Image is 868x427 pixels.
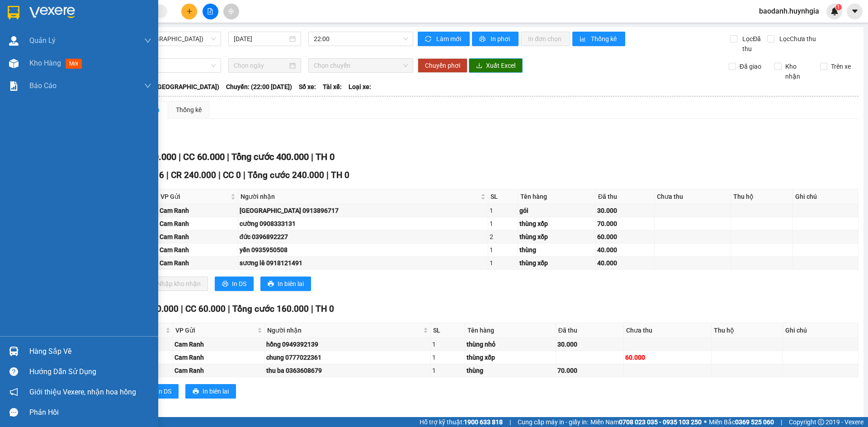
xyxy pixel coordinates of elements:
[160,192,228,202] span: VP Gửi
[140,384,179,399] button: printerIn DS
[29,59,61,67] span: Kho hàng
[29,406,151,419] div: Phản hồi
[557,366,622,375] div: 70.000
[323,82,342,92] span: Tài xế:
[158,204,238,217] td: Cam Ranh
[8,6,19,19] img: logo-vxr
[173,351,265,364] td: Cam Ranh
[185,384,236,399] button: printerIn biên lai
[228,304,230,314] span: |
[266,366,429,375] div: thu ba 0363608679
[518,417,588,427] span: Cung cấp máy in - giấy in:
[432,352,463,362] div: 1
[776,34,817,44] span: Lọc Chưa thu
[490,219,516,229] div: 1
[709,417,774,427] span: Miền Bắc
[9,81,19,91] img: solution-icon
[175,352,263,362] div: Cam Ranh
[479,36,487,43] span: printer
[29,345,151,358] div: Hàng sắp về
[166,170,169,180] span: |
[193,388,199,395] span: printer
[625,352,710,362] div: 60.000
[9,367,18,376] span: question-circle
[181,4,197,19] button: plus
[467,366,554,375] div: thùng
[207,8,213,14] span: file-add
[215,277,254,291] button: printerIn DS
[267,325,421,335] span: Người nhận
[518,189,596,204] th: Tên hàng
[140,277,208,291] button: downloadNhập kho nhận
[557,339,622,349] div: 30.000
[133,304,179,314] span: CR 100.000
[331,170,349,180] span: TH 0
[418,58,467,73] button: Chuyển phơi
[736,61,765,71] span: Đã giao
[432,366,463,375] div: 1
[491,34,511,44] span: In phơi
[268,281,274,288] span: printer
[240,206,487,216] div: [GEOGRAPHIC_DATA] 0913896717
[243,170,245,180] span: |
[596,189,655,204] th: Đã thu
[234,61,288,70] input: Chọn ngày
[624,323,712,338] th: Chưa thu
[490,232,516,242] div: 2
[314,59,408,72] span: Chọn chuyến
[299,82,316,92] span: Số xe:
[316,304,334,314] span: TH 0
[793,189,859,204] th: Ghi chú
[241,192,479,202] span: Người nhận
[173,364,265,377] td: Cam Ranh
[232,304,309,314] span: Tổng cước 160.000
[9,347,19,356] img: warehouse-icon
[465,323,556,338] th: Tên hàng
[29,80,57,91] span: Báo cáo
[160,206,236,216] div: Cam Ranh
[185,304,226,314] span: CC 60.000
[469,58,523,73] button: downloadXuất Excel
[160,258,236,268] div: Cam Ranh
[739,34,767,54] span: Lọc Đã thu
[597,258,653,268] div: 40.000
[467,352,554,362] div: thùng xốp
[519,258,594,268] div: thùng xốp
[436,34,462,44] span: Làm mới
[278,279,304,289] span: In biên lai
[158,244,238,257] td: Cam Ranh
[783,323,859,338] th: Ghi chú
[223,170,241,180] span: CC 0
[316,151,335,162] span: TH 0
[158,257,238,270] td: Cam Ranh
[175,366,263,375] div: Cam Ranh
[326,170,329,180] span: |
[266,352,429,362] div: chung 0777022361
[597,245,653,255] div: 40.000
[490,245,516,255] div: 1
[228,8,234,14] span: aim
[519,206,594,216] div: gói
[837,4,840,10] span: 1
[260,277,311,291] button: printerIn biên lai
[731,189,793,204] th: Thu hộ
[521,32,570,46] button: In đơn chọn
[160,219,236,229] div: Cam Ranh
[171,170,216,180] span: CR 240.000
[223,4,239,19] button: aim
[851,7,859,15] span: caret-down
[597,232,653,242] div: 60.000
[556,323,624,338] th: Đã thu
[420,417,503,427] span: Hỗ trợ kỹ thuật:
[488,189,518,204] th: SL
[827,61,854,71] span: Trên xe
[147,170,164,180] span: SL 6
[227,151,229,162] span: |
[519,245,594,255] div: thùng
[591,34,618,44] span: Thống kê
[240,232,487,242] div: đức 0396892227
[158,217,238,230] td: Cam Ranh
[66,59,82,69] span: mới
[144,82,151,89] span: down
[29,365,151,379] div: Hướng dẫn sử dụng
